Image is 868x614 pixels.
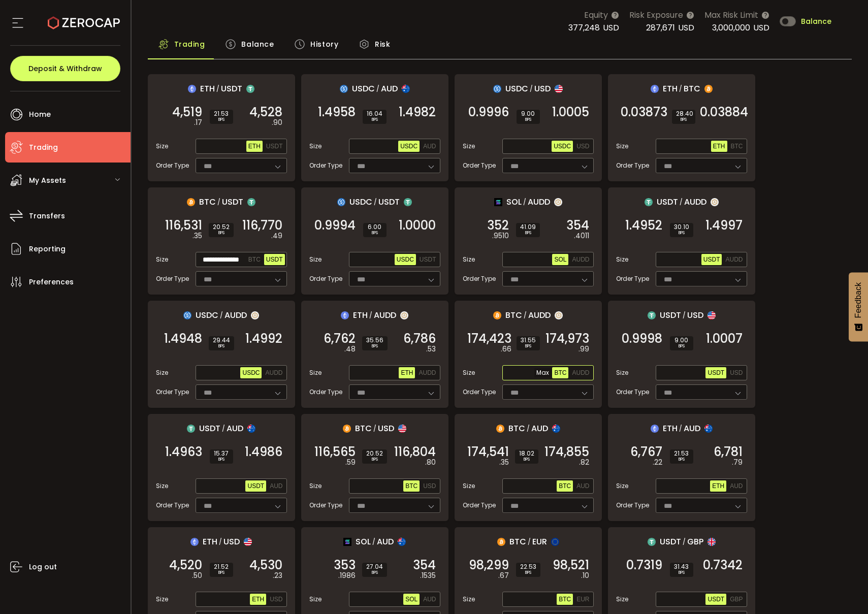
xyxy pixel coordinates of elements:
[375,34,390,54] span: Risk
[701,254,722,265] button: USDT
[700,107,748,117] span: 0.03884
[712,22,750,34] span: 3,000,000
[266,256,283,263] span: USDT
[268,594,284,605] button: USD
[545,334,589,344] span: 174,973
[398,538,406,546] img: aud_portfolio.svg
[367,111,382,117] span: 16.04
[678,22,694,34] span: USD
[249,107,282,117] span: 4,528
[398,141,420,152] button: USDC
[421,141,438,152] button: AUD
[576,482,589,490] span: AUD
[156,481,168,491] span: Size
[712,482,724,490] span: ETH
[854,282,863,318] span: Feedback
[730,482,743,490] span: AUD
[421,480,438,492] button: USD
[247,425,255,433] img: aud_portfolio.svg
[684,196,706,208] span: AUDD
[405,482,417,490] span: BTC
[674,457,689,463] i: BPS
[729,141,745,152] button: BTC
[687,309,703,321] span: USD
[29,242,66,256] span: Reporting
[190,538,199,546] img: eth_portfolio.svg
[463,142,475,151] span: Size
[264,254,285,265] button: USDT
[220,311,223,320] em: /
[246,254,263,265] button: BTC
[426,344,436,354] em: .53
[423,596,436,603] span: AUD
[463,387,496,397] span: Order Type
[196,309,218,321] span: USDC
[187,198,195,206] img: btc_portfolio.svg
[554,369,566,376] span: BTC
[272,117,282,128] em: .90
[801,18,831,25] span: Balance
[534,368,552,377] span: Max
[343,538,351,546] img: sol_portfolio.png
[625,220,662,231] span: 1.4952
[520,224,536,230] span: 41.09
[369,311,372,320] em: /
[708,538,716,546] img: gbp_portfolio.svg
[399,220,436,231] span: 1.0000
[172,107,202,117] span: 4,519
[405,596,417,603] span: SOL
[572,369,589,376] span: AUDD
[246,85,254,93] img: usdt_portfolio.svg
[530,84,533,93] em: /
[568,22,600,34] span: 377,248
[366,337,383,343] span: 35.56
[423,143,436,150] span: AUD
[570,254,591,265] button: AUDD
[728,480,745,492] button: AUD
[366,343,383,349] i: BPS
[710,480,726,492] button: ETH
[374,309,396,321] span: AUDD
[574,231,589,241] em: .4011
[679,424,682,433] em: /
[270,596,282,603] span: USD
[653,457,662,468] em: .22
[521,117,536,123] i: BPS
[578,344,589,354] em: .99
[156,161,189,170] span: Order Type
[524,311,527,320] em: /
[309,368,322,377] span: Size
[574,594,591,605] button: EUR
[730,596,743,603] span: GBP
[651,425,659,433] img: eth_portfolio.svg
[252,596,264,603] span: ETH
[222,424,225,433] em: /
[310,34,338,54] span: History
[29,140,58,155] span: Trading
[552,367,568,378] button: BTC
[467,447,509,457] span: 174,541
[248,143,261,150] span: ETH
[684,422,700,435] span: AUD
[373,424,376,433] em: /
[214,450,229,457] span: 15.37
[674,230,689,236] i: BPS
[245,447,282,457] span: 1.4986
[264,141,285,152] button: USDT
[214,111,229,117] span: 21.53
[521,343,536,349] i: BPS
[574,480,591,492] button: AUD
[345,457,356,468] em: .59
[263,367,284,378] button: AUDD
[28,65,102,72] span: Deposit & Withdraw
[714,447,743,457] span: 6,781
[519,450,534,457] span: 18.02
[566,220,589,231] span: 354
[395,254,416,265] button: USDC
[467,334,511,344] span: 174,423
[192,231,202,241] em: .35
[630,447,662,457] span: 6,767
[705,367,726,378] button: USDT
[183,311,191,319] img: usdc_portfolio.svg
[572,256,589,263] span: AUDD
